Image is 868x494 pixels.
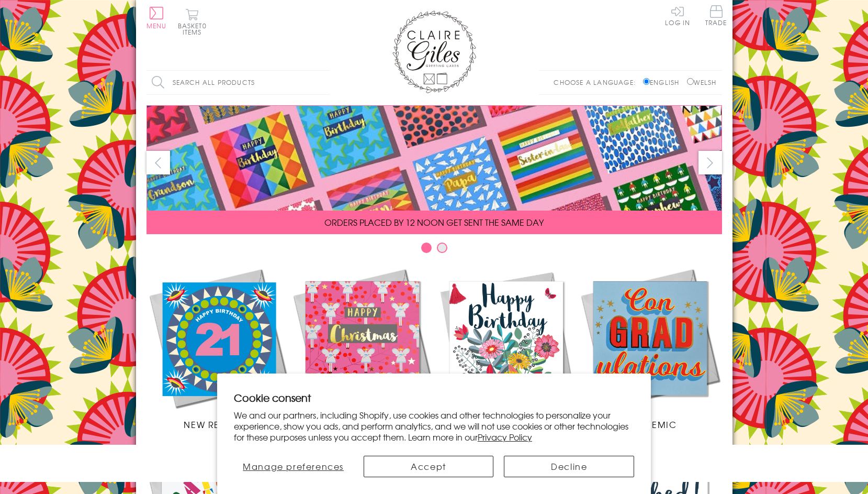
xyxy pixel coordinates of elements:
[504,456,634,477] button: Decline
[554,78,641,87] p: Choose a language:
[146,151,170,174] button: prev
[324,216,544,228] span: ORDERS PLACED BY 12 NOON GET SENT THE SAME DAY
[687,78,694,85] input: Welsh
[146,242,722,258] div: Carousel Pagination
[698,151,722,174] button: next
[578,266,722,431] a: Academic
[178,8,207,35] button: Basket0 items
[146,266,290,431] a: New Releases
[243,460,344,473] span: Manage preferences
[146,21,167,30] span: Menu
[319,71,330,94] input: Search
[705,5,727,28] a: Trade
[290,266,434,431] a: Christmas
[146,71,330,94] input: Search all products
[234,410,635,442] p: We and our partners, including Shopify, use cookies and other technologies to personalize your ex...
[183,21,207,37] span: 0 items
[146,7,167,29] button: Menu
[643,78,650,85] input: English
[665,5,690,26] a: Log In
[687,78,717,87] label: Welsh
[705,5,727,26] span: Trade
[478,431,532,443] a: Privacy Policy
[434,266,578,431] a: Birthdays
[184,418,252,431] span: New Releases
[234,456,353,477] button: Manage preferences
[421,243,432,253] button: Carousel Page 1 (Current Slide)
[364,456,494,477] button: Accept
[643,78,684,87] label: English
[392,10,476,93] img: Claire Giles Greetings Cards
[437,243,447,253] button: Carousel Page 2
[234,390,635,405] h2: Cookie consent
